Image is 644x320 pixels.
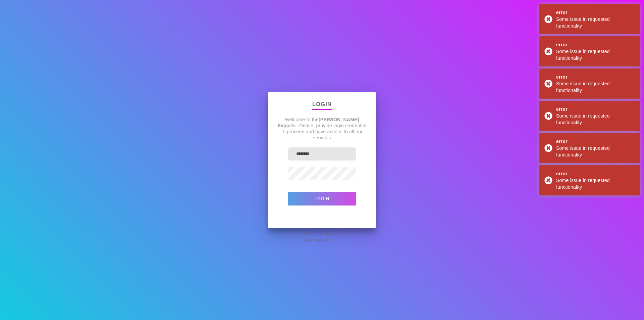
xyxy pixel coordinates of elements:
[556,106,635,112] div: error
[556,16,635,29] div: Some issue in requested functionality
[306,230,330,237] span: Remember Me
[278,117,359,128] strong: [PERSON_NAME] Exports
[556,41,635,48] div: error
[312,100,332,110] p: Login
[288,192,356,205] button: Login
[556,170,635,177] div: error
[556,74,635,80] div: error
[556,9,635,16] div: error
[556,145,635,158] div: Some issue in requested functionality
[556,48,635,61] div: Some issue in requested functionality
[276,117,368,141] p: Welcome to the . Please, provide login credential to proceed and have access to all our services
[556,177,635,190] div: Some issue in requested functionality
[556,138,635,145] div: error
[303,237,332,243] span: Forgot Password?
[556,112,635,126] div: Some issue in requested functionality
[556,80,635,94] div: Some issue in requested functionality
